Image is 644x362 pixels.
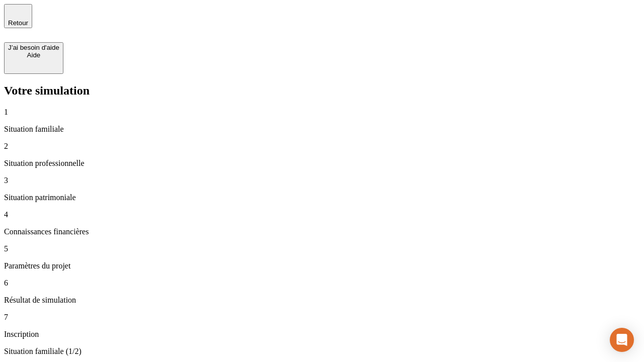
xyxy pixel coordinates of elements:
[4,347,640,356] p: Situation familiale (1/2)
[4,227,640,236] p: Connaissances financières
[8,51,59,59] div: Aide
[4,84,640,98] h2: Votre simulation
[4,261,640,270] p: Paramètres du projet
[4,125,640,134] p: Situation familiale
[4,244,640,253] p: 5
[4,193,640,202] p: Situation patrimoniale
[4,279,640,288] p: 6
[4,159,640,168] p: Situation professionnelle
[8,19,28,27] span: Retour
[8,44,59,51] div: J’ai besoin d'aide
[4,142,640,151] p: 2
[4,4,32,28] button: Retour
[4,176,640,185] p: 3
[4,313,640,322] p: 7
[4,330,640,339] p: Inscription
[4,42,63,74] button: J’ai besoin d'aideAide
[4,296,640,305] p: Résultat de simulation
[4,108,640,117] p: 1
[4,210,640,219] p: 4
[610,328,634,352] div: Open Intercom Messenger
